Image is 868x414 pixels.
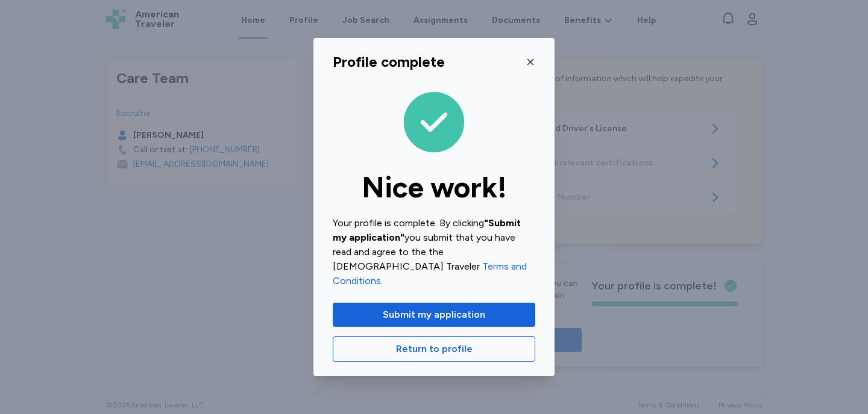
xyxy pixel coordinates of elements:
button: Return to profile [333,336,535,362]
button: Submit my application [333,303,535,327]
div: Nice work! [333,173,535,202]
div: Your profile is complete. By clicking you submit that you have read and agree to the the [DEMOGRA... [333,216,535,288]
span: Submit my application [383,307,485,322]
span: Return to profile [396,342,473,356]
div: Profile complete [333,52,445,72]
